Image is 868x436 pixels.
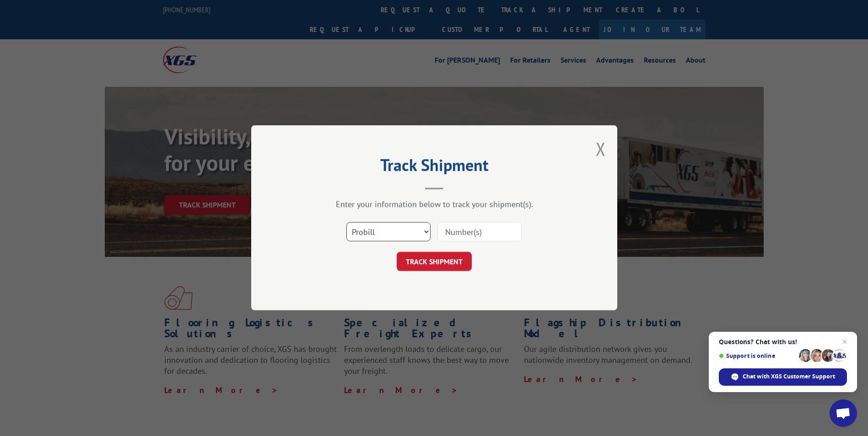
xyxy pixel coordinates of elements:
button: TRACK SHIPMENT [397,252,472,271]
h2: Track Shipment [297,159,571,176]
div: Chat with XGS Customer Support [719,368,847,386]
button: Close modal [596,137,606,161]
span: Support is online [719,352,796,359]
div: Enter your information below to track your shipment(s). [297,199,571,210]
span: Chat with XGS Customer Support [743,372,835,381]
span: Questions? Chat with us! [719,338,847,346]
div: Open chat [830,399,857,427]
input: Number(s) [437,223,522,242]
span: Close chat [839,336,850,347]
